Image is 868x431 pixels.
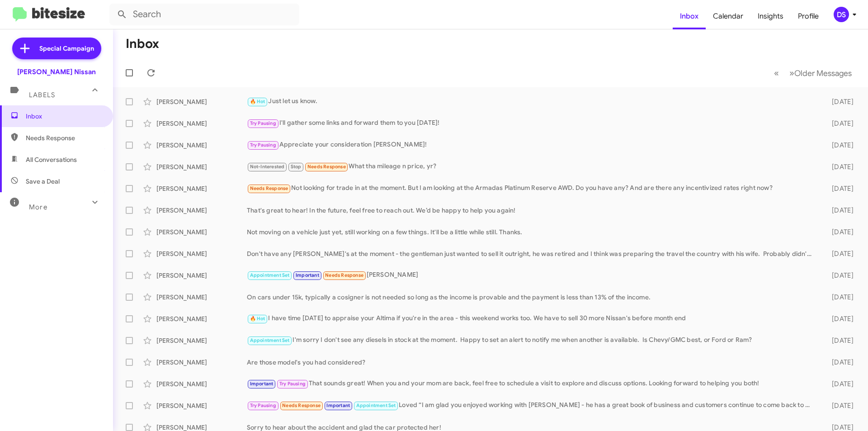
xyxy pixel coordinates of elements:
span: Older Messages [794,68,852,78]
div: [PERSON_NAME] [156,162,247,171]
div: Not looking for trade in at the moment. But I am looking at the Armadas Platinum Reserve AWD. Do ... [247,183,817,194]
div: Appreciate your consideration [PERSON_NAME]! [247,140,817,150]
a: Profile [791,3,826,29]
span: Appointment Set [356,403,396,408]
div: [DATE] [817,358,861,367]
div: [PERSON_NAME] [156,141,247,150]
span: Try Pausing [250,120,276,126]
div: [PERSON_NAME] [156,293,247,302]
span: Appointment Set [250,337,290,343]
div: [PERSON_NAME] [156,249,247,258]
span: Special Campaign [39,44,94,53]
span: 🔥 Hot [250,99,265,104]
div: Don't have any [PERSON_NAME]'s at the moment - the gentleman just wanted to sell it outright, he ... [247,249,817,258]
span: Important [250,381,274,387]
div: [DATE] [817,336,861,345]
span: Appointment Set [250,272,290,278]
div: [DATE] [817,119,861,128]
div: [DATE] [817,227,861,237]
div: On cars under 15k, typically a cosigner is not needed so long as the income is provable and the p... [247,293,817,302]
div: [DATE] [817,379,861,388]
span: Important [296,272,319,278]
div: [PERSON_NAME] [156,119,247,128]
div: [DATE] [817,249,861,258]
div: Loved “I am glad you enjoyed working with [PERSON_NAME] - he has a great book of business and cus... [247,400,817,411]
nav: Page navigation example [769,64,857,82]
div: [PERSON_NAME] [156,314,247,323]
div: [PERSON_NAME] [156,206,247,215]
span: » [789,67,794,79]
span: 🔥 Hot [250,316,265,322]
div: [PERSON_NAME] [156,358,247,367]
span: More [29,203,47,211]
span: Labels [29,91,55,99]
div: [DATE] [817,162,861,171]
div: [PERSON_NAME] [156,227,247,237]
span: Needs Response [325,272,363,278]
a: Special Campaign [12,38,101,59]
span: Try Pausing [250,403,276,408]
span: Needs Response [282,403,321,408]
div: [DATE] [817,141,861,150]
div: That sounds great! When you and your mom are back, feel free to schedule a visit to explore and d... [247,379,817,389]
div: I'm sorry I don't see any diesels in stock at the moment. Happy to set an alert to notify me when... [247,335,817,346]
div: [DATE] [817,184,861,193]
div: [PERSON_NAME] [156,97,247,106]
div: [DATE] [817,97,861,106]
div: [PERSON_NAME] [247,270,817,280]
span: Stop [291,164,302,170]
div: [PERSON_NAME] [156,184,247,193]
span: Not-Interested [250,164,285,170]
div: I'll gather some links and forward them to you [DATE]! [247,118,817,128]
span: Important [326,403,350,408]
input: Search [109,4,299,25]
button: Next [784,64,857,82]
div: What tha mileage n price, yr? [247,161,817,172]
div: [DATE] [817,314,861,323]
span: Save a Deal [26,177,60,186]
div: [PERSON_NAME] [156,336,247,345]
button: DS [826,7,858,22]
div: [PERSON_NAME] [156,401,247,410]
a: Insights [750,3,791,29]
button: Previous [769,64,784,82]
span: Inbox [26,112,103,121]
span: Needs Response [307,164,346,170]
div: [DATE] [817,293,861,302]
div: [DATE] [817,401,861,410]
span: Needs Response [26,133,103,142]
span: All Conversations [26,155,77,164]
span: Try Pausing [250,142,276,148]
div: Are those model's you had considered? [247,358,817,367]
span: « [774,67,779,79]
span: Try Pausing [279,381,306,387]
div: That's great to hear! In the future, feel free to reach out. We’d be happy to help you again! [247,206,817,215]
span: Needs Response [250,185,288,191]
div: [PERSON_NAME] Nissan [17,67,96,76]
div: [PERSON_NAME] [156,271,247,280]
div: [DATE] [817,206,861,215]
a: Calendar [706,3,750,29]
div: [PERSON_NAME] [156,379,247,388]
div: Not moving on a vehicle just yet, still working on a few things. It'll be a little while still. T... [247,227,817,237]
div: [DATE] [817,271,861,280]
h1: Inbox [126,37,159,51]
div: Just let us know. [247,96,817,107]
div: DS [834,7,849,22]
a: Inbox [673,3,706,29]
div: I have time [DATE] to appraise your Altima if you're in the area - this weekend works too. We hav... [247,313,817,324]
